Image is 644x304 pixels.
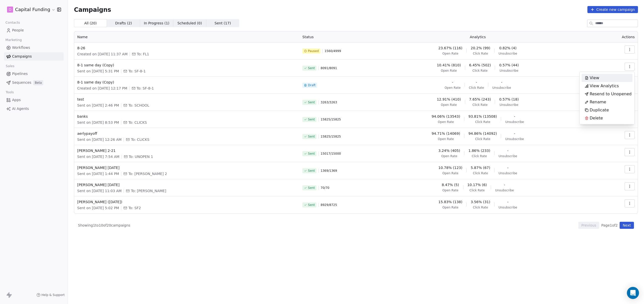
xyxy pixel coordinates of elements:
[590,91,632,97] span: Resend to Unopened
[582,74,632,122] div: Suggestions
[590,99,606,105] span: Rename
[590,75,599,81] span: View
[590,83,619,89] span: View Analytics
[590,115,603,121] span: Delete
[590,107,609,113] span: Duplicate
